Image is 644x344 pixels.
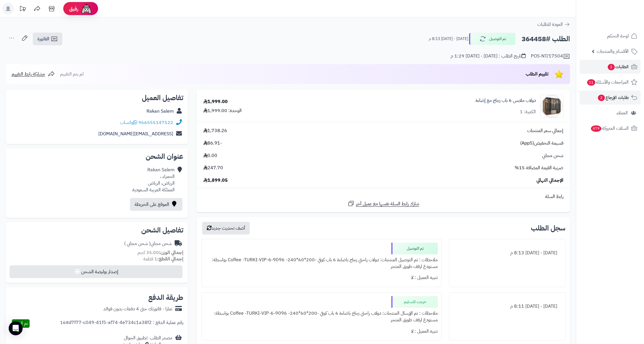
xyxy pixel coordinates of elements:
[598,95,605,101] span: 2
[605,12,638,24] img: logo-2.png
[12,71,55,78] a: مشاركة رابط التقييم
[542,152,563,159] span: شحن مجاني
[591,125,601,132] span: 479
[60,71,84,78] span: لم يتم التقييم
[120,119,137,126] a: واتساب
[124,240,151,247] span: ( شحن مجاني )
[159,249,183,256] strong: إجمالي الوزن:
[202,222,250,235] button: أضف تحديث جديد
[203,107,242,114] div: الوحدة: 1,999.00
[475,97,536,104] a: دولاب ملابس 6 باب زجاج مع إضاءة
[15,3,30,16] a: تحديثات المنصة
[37,35,49,42] span: الفاتورة
[13,320,28,327] span: تم الدفع
[203,98,228,105] div: 1,999.00
[391,243,438,254] div: تم التوصيل
[60,319,183,328] div: رقم عملية الدفع : 168d7f77-c049-41f5-af74-4e734c1a38f2
[522,33,570,45] h2: الطلب #364458
[157,255,183,262] strong: إجمالي القطع:
[356,201,419,207] span: شارك رابط السلة نفسها مع عميل آخر
[580,29,641,43] a: لوحة التحكم
[69,5,78,12] span: رفيق
[531,53,570,60] div: POS-NT/17504
[205,272,438,283] div: تنبيه العميل : لا
[580,91,641,105] a: طلبات الإرجاع2
[616,109,628,117] span: العملاء
[203,165,223,171] span: 247.70
[520,140,563,147] span: قسيمة التخفيض(App5)
[580,121,641,135] a: السلات المتروكة479
[540,95,563,118] img: 1742132665-110103010023.1-90x90.jpg
[203,152,217,159] span: 0.00
[205,326,438,337] div: تنبيه العميل : لا
[33,33,62,45] a: الفاتورة
[124,240,172,247] div: شحن مجاني
[515,165,563,171] span: ضريبة القيمة المضافة 15%
[607,63,629,71] span: الطلبات
[391,296,438,308] div: خرجت للتسليم
[10,94,183,101] h2: تفاصيل العميل
[607,32,629,40] span: لوحة التحكم
[12,71,45,78] span: مشاركة رابط التقييم
[199,193,568,200] div: رابط السلة
[98,130,173,137] a: [EMAIL_ADDRESS][DOMAIN_NAME]
[453,301,562,312] div: [DATE] - [DATE] 8:11 م
[81,3,92,15] img: ai-face.png
[10,227,183,234] h2: تفاصيل الشحن
[580,75,641,89] a: المراجعات والأسئلة11
[590,124,629,132] span: السلات المتروكة
[537,21,563,28] span: العودة للطلبات
[138,119,173,126] a: 966555147522
[453,247,562,259] div: [DATE] - [DATE] 8:13 م
[536,177,563,184] span: الإجمالي النهائي
[587,79,595,86] span: 11
[130,198,182,211] a: الموقع على الخريطة
[587,78,629,86] span: المراجعات والأسئلة
[103,306,172,312] div: تمارا - فاتورتك حتى 4 دفعات بدون فوائد
[143,255,183,262] small: 1 قطعة
[469,33,515,45] button: تم التوصيل
[148,294,183,301] h2: طريقة الدفع
[203,127,227,134] span: 1,738.26
[597,93,629,102] span: طلبات الإرجاع
[580,60,641,74] a: الطلبات2
[203,140,222,147] span: -86.91
[146,108,174,115] a: Rakan Salem
[580,106,641,120] a: العملاء
[527,127,563,134] span: إجمالي سعر المنتجات
[526,71,549,78] span: تقييم الطلب
[138,249,183,256] small: 35.00 كجم
[132,167,175,193] div: Rakan Salem الحمراء ، الرياض، الرياض المملكة العربية السعودية
[9,321,23,335] div: Open Intercom Messenger
[451,53,526,60] div: تاريخ الطلب : [DATE] - [DATE] 1:29 م
[597,47,629,55] span: الأقسام والمنتجات
[10,265,182,278] button: إصدار بوليصة الشحن
[205,308,438,326] div: ملاحظات : تم الإرسال المنتجات: دولاب راحتي زجاج باضاءة 6 باب كوفي -200*60*240- Coffee -TURKI-VIP-...
[10,153,183,160] h2: عنوان الشحن
[537,21,570,28] a: العودة للطلبات
[348,200,419,207] a: شارك رابط السلة نفسها مع عميل آخر
[520,109,536,115] div: الكمية: 1
[429,36,468,42] small: [DATE] - [DATE] 8:13 م
[205,254,438,272] div: ملاحظات : تم التوصيل المنتجات: دولاب راحتي زجاج باضاءة 6 باب كوفي -200*60*240- Coffee -TURKI-VIP-...
[531,225,565,232] h3: سجل الطلب
[608,64,615,71] span: 2
[203,177,228,184] span: 1,899.05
